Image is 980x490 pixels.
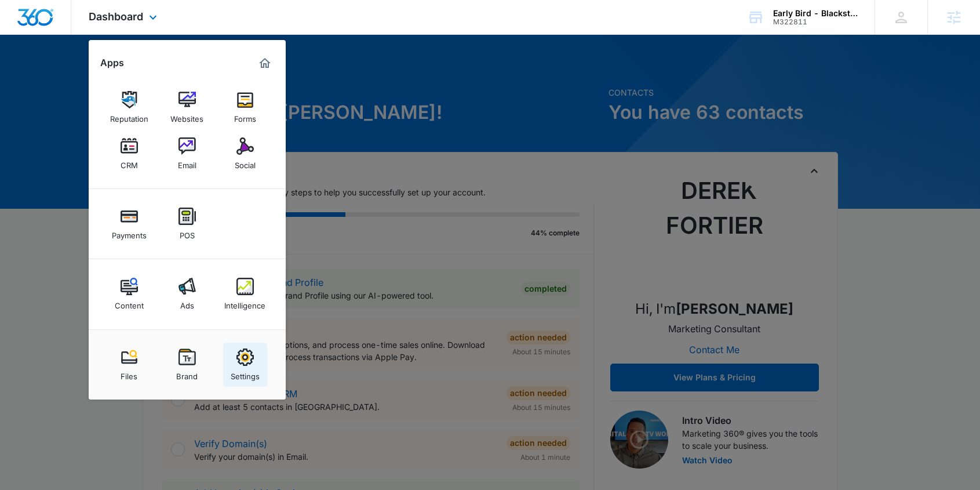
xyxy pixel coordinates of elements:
[107,85,151,129] a: Reputation
[100,57,124,68] h2: Apps
[234,108,256,124] div: Forms
[115,295,144,310] div: Content
[773,18,858,26] div: account id
[165,272,209,316] a: Ads
[165,343,209,387] a: Brand
[256,54,274,72] a: Marketing 360® Dashboard
[773,9,858,18] div: account name
[223,343,267,387] a: Settings
[110,108,148,124] div: Reputation
[223,85,267,129] a: Forms
[223,272,267,316] a: Intelligence
[178,155,196,170] div: Email
[180,295,194,310] div: Ads
[107,272,151,316] a: Content
[180,225,195,240] div: POS
[224,295,265,310] div: Intelligence
[165,132,209,176] a: Email
[165,85,209,129] a: Websites
[112,225,147,240] div: Payments
[107,132,151,176] a: CRM
[121,366,137,381] div: Files
[165,202,209,246] a: POS
[235,155,256,170] div: Social
[176,366,198,381] div: Brand
[223,132,267,176] a: Social
[231,366,260,381] div: Settings
[170,108,203,124] div: Websites
[121,155,138,170] div: CRM
[107,343,151,387] a: Files
[89,10,143,23] span: Dashboard
[107,202,151,246] a: Payments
